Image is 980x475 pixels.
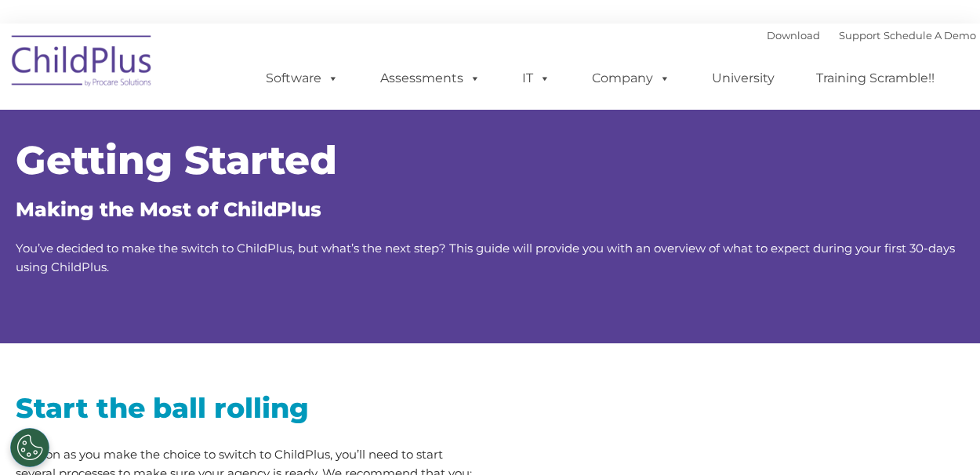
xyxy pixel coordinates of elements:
a: University [696,63,790,94]
a: Software [250,63,354,94]
span: Making the Most of ChildPlus [16,198,321,221]
img: ChildPlus by Procare Solutions [4,24,161,103]
button: Cookies Settings [10,428,49,467]
a: Support [839,29,880,42]
a: Training Scramble!! [800,63,950,94]
span: Getting Started [16,136,337,184]
a: Assessments [365,63,496,94]
span: You’ve decided to make the switch to ChildPlus, but what’s the next step? This guide will provide... [16,241,955,274]
a: Download [767,29,820,42]
a: Company [576,63,686,94]
h2: Start the ball rolling [16,390,478,426]
font: | [767,29,976,42]
a: IT [506,63,566,94]
a: Schedule A Demo [884,29,976,42]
